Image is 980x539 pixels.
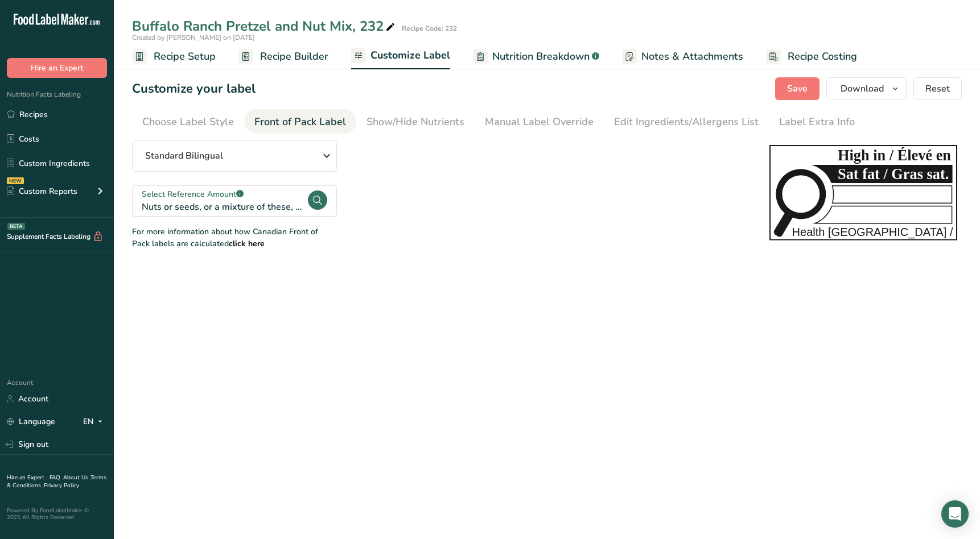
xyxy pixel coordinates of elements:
a: Privacy Policy [44,482,79,490]
a: Recipe Costing [766,44,857,69]
div: For more information about how Canadian Front of Pack labels are calculated [132,226,337,250]
button: Hire an Expert [7,58,107,78]
div: BETA [7,223,25,230]
span: Nutrition Breakdown [492,49,590,64]
a: Terms & Conditions . [7,474,106,490]
button: Download [826,77,907,100]
div: Select Reference Amount [142,188,307,200]
div: Custom Reports [7,185,77,197]
div: Recipe Code: 232 [402,23,457,34]
h1: Customize your label [132,80,256,98]
span: Download [841,82,884,96]
a: Nutrition Breakdown [473,44,599,69]
span: Standard Bilingual [145,149,223,163]
button: Reset [913,77,962,100]
span: Created by [PERSON_NAME] on [DATE] [132,33,255,42]
div: Powered By FoodLabelMaker © 2025 All Rights Reserved [7,507,107,521]
a: About Us . [63,474,90,482]
div: Edit Ingredients/Allergens List [614,114,759,130]
div: Nuts or seeds, or a mixture of these, with or without chocolate, candies, dried fruit or other fo... [142,200,307,214]
span: Recipe Costing [788,49,857,64]
a: click here [229,238,265,249]
a: Recipe Builder [238,44,328,69]
a: Customize Label [351,43,450,70]
div: Choose Label Style [142,114,234,130]
a: FAQ . [50,474,63,482]
tspan: Sat fat / Gras sat. [838,166,949,183]
a: Recipe Setup [132,44,216,69]
button: Save [775,77,820,100]
div: EN [83,415,107,429]
button: Standard Bilingual [132,140,337,172]
span: Reset [925,82,950,96]
div: NEW [7,177,24,184]
a: Notes & Attachments [622,44,743,69]
div: Open Intercom Messenger [941,500,969,528]
a: Language [7,412,55,432]
a: Hire an Expert . [7,474,47,482]
span: Customize Label [370,48,450,63]
div: Manual Label Override [485,114,594,130]
div: Buffalo Ranch Pretzel and Nut Mix, 232 [132,16,397,36]
div: Front of Pack Label [254,114,346,130]
span: Save [787,82,808,96]
span: Notes & Attachments [641,49,743,64]
span: Recipe Setup [154,49,216,64]
div: Show/Hide Nutrients [367,114,464,130]
tspan: High in / Élevé en [838,147,951,164]
span: Recipe Builder [260,49,328,64]
div: Label Extra Info [779,114,855,130]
